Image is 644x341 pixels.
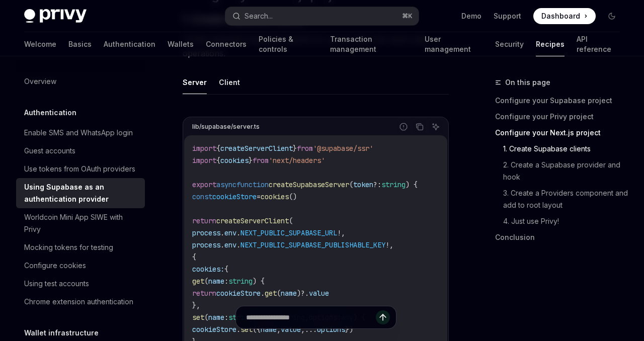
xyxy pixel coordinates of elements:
a: Using test accounts [16,275,145,293]
button: Send message [376,310,390,324]
span: ! [385,240,389,249]
span: { [192,252,196,262]
a: Configure your Next.js project [495,125,628,141]
a: Conclusion [495,229,628,245]
span: } [293,144,297,153]
span: ⌘ K [402,12,413,20]
a: Use tokens from OAuth providers [16,160,145,178]
div: lib/supabase/server.ts [192,120,260,133]
a: Using Supabase as an authentication provider [16,178,145,208]
a: 2. Create a Supabase provider and hook [495,157,628,185]
span: import [192,156,216,165]
span: cookies [261,192,289,201]
button: Report incorrect code [397,120,410,133]
a: Mocking tokens for testing [16,238,145,257]
div: Enable SMS and WhatsApp login [24,127,133,139]
button: Toggle dark mode [604,8,620,24]
span: from [297,144,313,153]
a: Recipes [536,32,565,56]
a: User management [425,32,483,56]
input: Ask a question... [246,306,376,328]
span: ) { [253,277,265,286]
span: . [220,240,224,249]
span: }, [192,301,200,310]
span: On this page [505,76,550,89]
span: createSupabaseServer [269,180,349,189]
div: Using test accounts [24,278,89,290]
span: : [224,277,228,286]
span: name [281,289,297,298]
button: Ask AI [429,120,442,133]
div: Guest accounts [24,145,75,157]
span: get [265,289,277,298]
a: Overview [16,72,145,91]
button: Client [219,70,240,94]
div: Configure cookies [24,260,86,272]
span: { [216,156,220,165]
span: function [236,180,269,189]
span: ( [204,277,208,286]
div: Worldcoin Mini App SIWE with Privy [24,211,139,235]
a: Chrome extension authentication [16,293,145,311]
span: token [353,180,373,189]
a: Policies & controls [259,32,318,56]
span: . [236,240,240,249]
span: from [253,156,269,165]
span: env [224,228,236,237]
button: Search...⌘K [225,7,419,25]
span: get [192,277,204,286]
a: Basics [68,32,92,56]
span: NEXT_PUBLIC_SUPABASE_PUBLISHABLE_KEY [240,240,385,249]
span: ) { [406,180,418,189]
span: return [192,216,216,225]
button: Server [183,70,207,94]
span: NEXT_PUBLIC_SUPABASE_URL [240,228,337,237]
span: process [192,228,220,237]
a: Dashboard [533,8,596,24]
span: '@supabase/ssr' [313,144,373,153]
a: Support [494,11,521,21]
span: cookies: [192,265,224,274]
span: } [249,156,253,165]
span: env [224,240,236,249]
div: Overview [24,75,56,88]
span: Dashboard [541,11,580,21]
a: API reference [577,32,620,56]
div: Mocking tokens for testing [24,241,113,253]
a: 4. Just use Privy! [495,213,628,229]
span: createServerClient [220,144,293,153]
span: ?: [373,180,381,189]
a: Guest accounts [16,142,145,160]
a: Configure your Privy project [495,109,628,125]
span: 'next/headers' [269,156,325,165]
a: Welcome [24,32,56,56]
span: string [228,277,253,286]
span: . [261,289,265,298]
span: cookieStore [216,289,261,298]
a: Transaction management [330,32,412,56]
button: Copy the contents from the code block [413,120,426,133]
a: Authentication [104,32,155,56]
span: . [236,228,240,237]
span: const [192,192,212,201]
span: process [192,240,220,249]
div: Using Supabase as an authentication provider [24,181,139,205]
span: () [289,192,297,201]
a: 1. Create Supabase clients [495,141,628,157]
a: Worldcoin Mini App SIWE with Privy [16,208,145,238]
h5: Wallet infrastructure [24,327,99,339]
span: , [341,228,345,237]
a: Configure your Supabase project [495,93,628,109]
span: cookies [220,156,249,165]
span: value [309,289,329,298]
span: export [192,180,216,189]
span: ( [289,216,293,225]
a: 3. Create a Providers component and add to root layout [495,185,628,213]
span: createServerClient [216,216,289,225]
span: { [216,144,220,153]
span: , [389,240,393,249]
a: Enable SMS and WhatsApp login [16,124,145,142]
span: import [192,144,216,153]
span: string [381,180,406,189]
span: name [208,277,224,286]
